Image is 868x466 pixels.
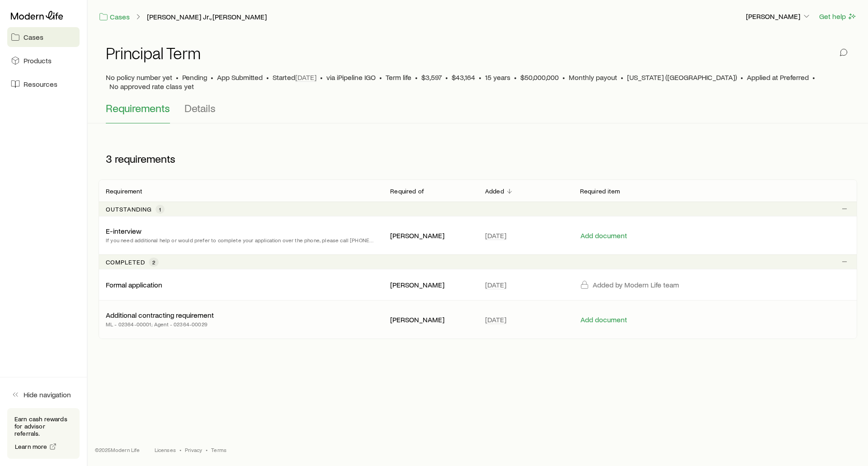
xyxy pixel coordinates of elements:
[741,73,743,82] span: •
[520,73,559,82] span: $50,000,000
[485,73,510,82] span: 15 years
[390,188,424,195] p: Required of
[326,73,376,82] span: via iPipeline IGO
[379,73,382,82] span: •
[106,102,850,123] div: Application details tabs
[99,12,130,22] a: Cases
[7,408,80,459] div: Earn cash rewards for advisor referrals.Learn more
[159,206,161,213] span: 1
[7,385,80,405] button: Hide navigation
[421,73,442,82] span: $3,597
[452,73,475,82] span: $43,164
[146,13,267,21] a: [PERSON_NAME] Jr., [PERSON_NAME]
[24,33,43,42] span: Cases
[580,188,620,195] p: Required item
[7,51,80,71] a: Products
[386,73,411,82] span: Term life
[627,73,737,82] span: [US_STATE] ([GEOGRAPHIC_DATA])
[106,206,152,213] p: Outstanding
[206,446,208,453] span: •
[106,320,214,329] p: ML - 02364-00001; Agent - 02364-00029
[24,80,57,89] span: Resources
[155,446,176,453] a: Licenses
[746,12,811,21] p: [PERSON_NAME]
[184,102,216,114] span: Details
[514,73,517,82] span: •
[152,259,155,266] span: 2
[562,73,565,82] span: •
[295,73,316,82] span: [DATE]
[211,446,226,453] a: Terms
[106,280,162,289] p: Formal application
[106,188,142,195] p: Requirement
[390,231,471,240] p: [PERSON_NAME]
[445,73,448,82] span: •
[485,280,506,289] span: [DATE]
[415,73,418,82] span: •
[593,280,679,289] p: Added by Modern Life team
[176,73,179,82] span: •
[217,73,263,82] span: App Submitted
[7,27,80,47] a: Cases
[320,73,323,82] span: •
[106,102,170,114] span: Requirements
[109,82,194,91] span: No approved rate class yet
[390,315,471,324] p: [PERSON_NAME]
[273,73,316,82] p: Started
[106,226,142,235] p: E-interview
[106,235,376,245] p: If you need additional help or would prefer to complete your application over the phone, please c...
[580,315,627,324] button: Add document
[106,311,214,320] p: Additional contracting requirement
[479,73,481,82] span: •
[24,390,71,399] span: Hide navigation
[106,73,172,82] span: No policy number yet
[182,73,207,82] p: Pending
[95,446,140,453] p: © 2025 Modern Life
[15,443,47,450] span: Learn more
[106,152,112,165] span: 3
[185,446,202,453] a: Privacy
[580,231,627,240] button: Add document
[485,315,506,324] span: [DATE]
[7,74,80,94] a: Resources
[747,73,809,82] span: Applied at Preferred
[812,73,815,82] span: •
[485,231,506,240] span: [DATE]
[266,73,269,82] span: •
[14,415,72,437] p: Earn cash rewards for advisor referrals.
[211,73,213,82] span: •
[24,56,52,65] span: Products
[106,259,145,266] p: Completed
[485,188,504,195] p: Added
[115,152,175,165] span: requirements
[819,11,857,22] button: Get help
[106,44,201,62] h1: Principal Term
[179,446,181,453] span: •
[390,280,471,289] p: [PERSON_NAME]
[621,73,623,82] span: •
[569,73,617,82] span: Monthly payout
[745,11,811,22] button: [PERSON_NAME]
